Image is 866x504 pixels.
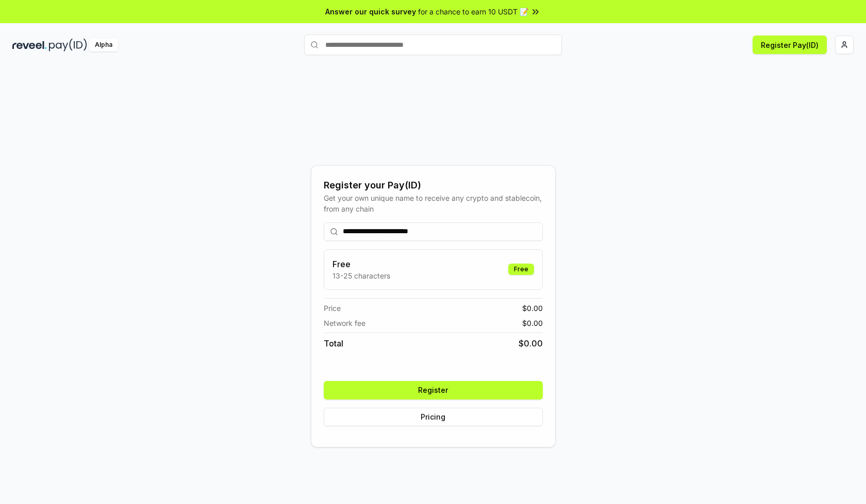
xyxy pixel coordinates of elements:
span: Answer our quick survey [325,6,416,17]
h3: Free [332,258,390,270]
span: $ 0.00 [522,303,543,314]
span: Network fee [324,318,365,328]
span: Price [324,303,341,314]
button: Pricing [324,408,543,426]
img: reveel_dark [12,39,47,51]
span: $ 0.00 [522,318,543,328]
div: Alpha [89,39,118,51]
button: Register [324,381,543,399]
div: Free [508,264,534,275]
p: 13-25 characters [332,270,390,281]
span: $ 0.00 [519,337,543,350]
span: for a chance to earn 10 USDT 📝 [418,6,528,17]
span: Total [324,337,343,350]
div: Register your Pay(ID) [324,178,543,193]
img: pay_id [49,39,87,51]
div: Get your own unique name to receive any crypto and stablecoin, from any chain [324,193,543,214]
button: Register Pay(ID) [753,36,827,54]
